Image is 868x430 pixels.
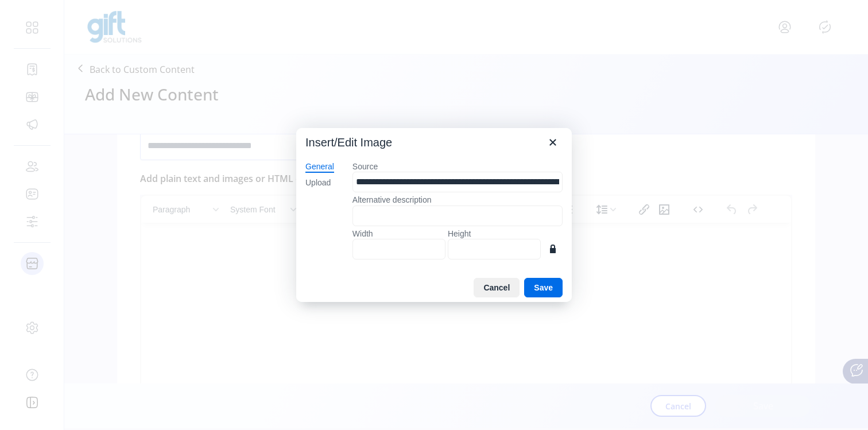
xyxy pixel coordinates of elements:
[524,278,563,297] button: Save
[305,161,334,173] div: General
[543,239,563,258] button: Constrain proportions
[305,177,331,189] div: Upload
[352,228,445,239] label: Width
[305,135,392,150] div: Insert/Edit Image
[352,161,563,172] label: Source
[352,195,563,205] label: Alternative description
[474,278,520,297] button: Cancel
[543,133,563,152] button: Close
[448,228,541,239] label: Height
